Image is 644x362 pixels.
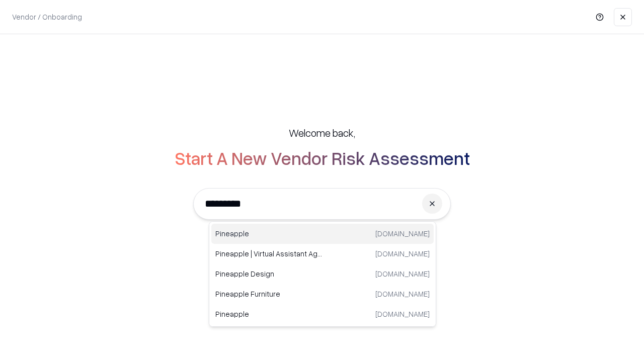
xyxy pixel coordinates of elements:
p: Pineapple [215,309,323,319]
p: [DOMAIN_NAME] [375,248,430,259]
p: Pineapple | Virtual Assistant Agency [215,248,323,259]
p: [DOMAIN_NAME] [375,289,430,299]
h2: Start A New Vendor Risk Assessment [175,148,470,168]
p: Vendor / Onboarding [12,12,82,22]
p: Pineapple Design [215,268,323,279]
p: Pineapple Furniture [215,289,323,299]
p: [DOMAIN_NAME] [375,309,430,319]
p: Pineapple [215,228,323,239]
p: [DOMAIN_NAME] [375,268,430,279]
p: [DOMAIN_NAME] [375,228,430,239]
div: Suggestions [209,221,436,327]
h5: Welcome back, [289,126,355,140]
